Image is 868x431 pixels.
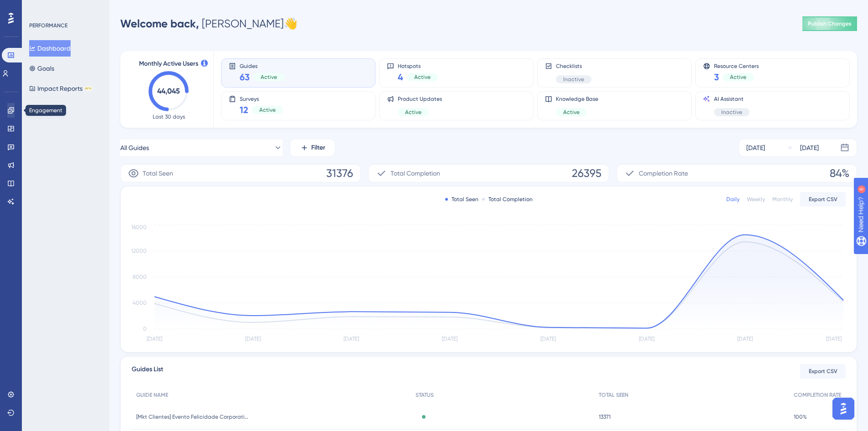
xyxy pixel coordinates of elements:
tspan: [DATE] [540,336,556,342]
span: AI Assistant [714,95,750,103]
span: Knowledge Base [556,95,598,103]
span: All Guides [120,142,149,153]
div: Monthly [772,196,793,203]
span: Active [730,73,746,81]
tspan: [DATE] [737,336,753,342]
div: [PERSON_NAME] 👋 [120,16,298,31]
span: 12 [240,104,248,116]
div: [DATE] [800,142,819,153]
span: Active [563,109,580,116]
div: Weekly [747,196,765,203]
span: Total Seen [143,168,173,179]
span: Inactive [721,109,742,116]
tspan: 16000 [131,224,147,230]
div: Daily [726,196,740,203]
span: Active [259,106,276,114]
span: Need Help? [21,2,57,13]
span: Filter [311,142,325,153]
span: Active [414,73,431,81]
span: Active [261,73,277,81]
span: Completion Rate [639,168,688,179]
div: PERFORMANCE [29,22,67,29]
span: Checklists [556,62,591,70]
span: [Mkt Clientes] Evento Felicidade Corporativa - Banner - Home [136,413,250,421]
tspan: [DATE] [245,336,261,342]
span: 26395 [572,166,601,181]
tspan: [DATE] [639,336,654,342]
span: 84% [830,166,849,181]
button: Goals [29,60,54,77]
tspan: [DATE] [442,336,457,342]
span: Guides List [132,364,163,379]
button: Impact ReportsBETA [29,80,92,97]
tspan: [DATE] [344,336,359,342]
text: 44,045 [157,87,180,95]
span: TOTAL SEEN [599,391,628,399]
iframe: UserGuiding AI Assistant Launcher [830,395,857,422]
tspan: 8000 [133,274,147,280]
span: Active [405,109,421,116]
span: Inactive [563,76,584,83]
span: Export CSV [809,196,837,203]
tspan: [DATE] [147,336,162,342]
span: 63 [240,71,250,83]
span: Surveys [240,95,283,102]
span: Publish Changes [808,20,852,27]
tspan: 0 [143,326,147,332]
button: All Guides [120,139,282,157]
tspan: [DATE] [826,336,842,342]
span: STATUS [416,391,434,399]
button: Export CSV [800,364,846,379]
span: COMPLETION RATE [794,391,841,399]
div: Total Seen [445,196,478,203]
span: Resource Centers [714,62,759,69]
tspan: 12000 [131,248,147,254]
button: Dashboard [29,40,71,57]
button: Filter [290,139,335,157]
span: Hotspots [398,62,438,69]
span: GUIDE NAME [136,391,168,399]
tspan: 4000 [133,300,147,306]
div: Total Completion [482,196,533,203]
span: 4 [398,71,403,83]
span: Export CSV [809,368,837,375]
button: Publish Changes [802,16,857,31]
span: Product Updates [398,95,442,103]
div: [DATE] [746,142,765,153]
div: BETA [84,86,92,91]
span: 3 [714,71,719,83]
span: Last 30 days [153,113,185,120]
span: 100% [794,413,807,421]
span: Welcome back, [120,17,199,30]
button: Export CSV [800,192,846,207]
div: 6 [63,5,66,12]
span: 31376 [326,166,353,181]
span: Total Completion [390,168,440,179]
span: 13371 [599,413,611,421]
span: Guides [240,62,284,69]
span: Monthly Active Users [139,58,198,69]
